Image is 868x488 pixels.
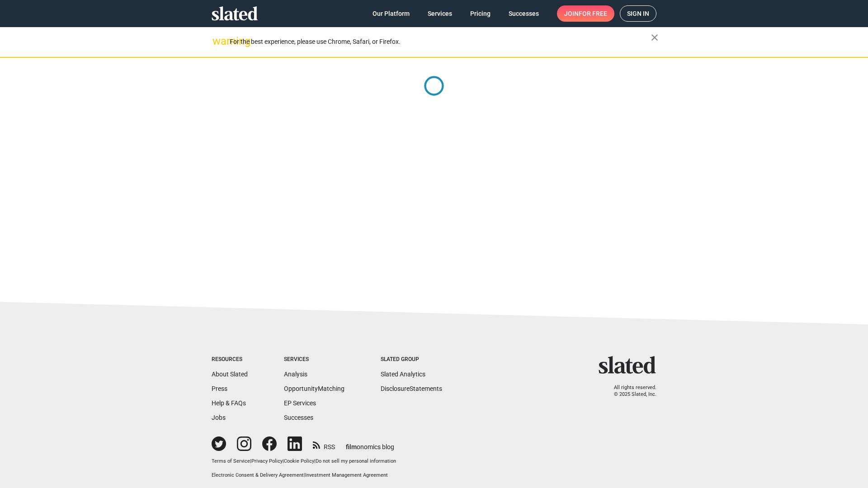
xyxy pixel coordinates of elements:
[284,414,313,421] a: Successes
[212,371,248,378] a: About Slated
[314,458,316,464] span: |
[604,385,656,398] p: All rights reserved. © 2025 Slated, Inc.
[381,371,425,378] a: Slated Analytics
[381,385,442,392] a: DisclosureStatements
[381,356,442,363] div: Slated Group
[304,472,305,478] span: |
[284,399,316,407] a: EP Services
[470,5,491,22] span: Pricing
[501,5,546,22] a: Successes
[212,458,250,464] a: Terms of Service
[373,5,410,22] span: Our Platform
[420,5,459,22] a: Services
[313,437,335,451] a: RSS
[283,458,284,464] span: |
[212,356,248,363] div: Resources
[284,371,307,378] a: Analysis
[250,458,251,464] span: |
[284,356,344,363] div: Services
[557,5,614,22] a: Joinfor free
[428,5,452,22] span: Services
[284,458,314,464] a: Cookie Policy
[509,5,539,22] span: Successes
[346,443,357,450] span: film
[620,5,656,22] a: Sign in
[212,472,304,478] a: Electronic Consent & Delivery Agreement
[627,6,649,21] span: Sign in
[230,36,651,48] div: For the best experience, please use Chrome, Safari, or Firefox.
[212,385,227,392] a: Press
[251,458,283,464] a: Privacy Policy
[212,36,223,47] mat-icon: warning
[305,472,388,478] a: Investment Management Agreement
[316,458,396,465] button: Do not sell my personal information
[212,414,226,421] a: Jobs
[346,436,394,451] a: filmonomics blog
[212,399,246,407] a: Help & FAQs
[564,5,607,22] span: Join
[649,32,660,43] mat-icon: close
[284,385,344,392] a: OpportunityMatching
[579,5,607,22] span: for free
[463,5,498,22] a: Pricing
[365,5,417,22] a: Our Platform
